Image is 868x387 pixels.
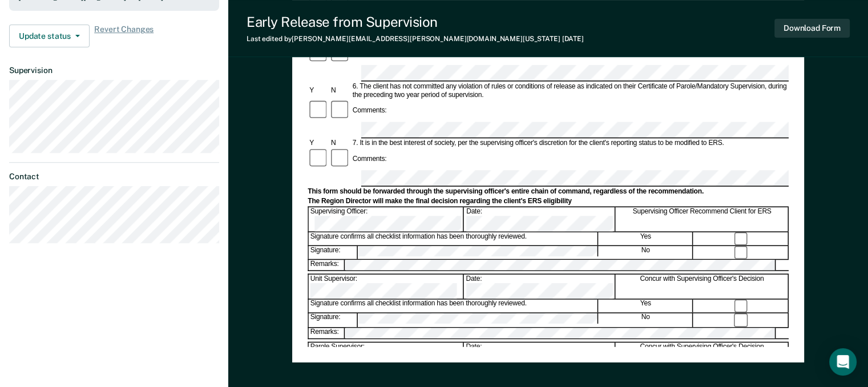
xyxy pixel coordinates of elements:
div: N [329,87,351,95]
div: Y [308,139,329,148]
div: N [329,139,351,148]
button: Download Form [774,19,850,38]
div: This form should be forwarded through the supervising officer's entire chain of command, regardle... [308,187,789,196]
div: Concur with Supervising Officer's Decision [616,275,789,299]
div: Signature: [309,246,358,259]
div: Signature confirms all checklist information has been thoroughly reviewed. [309,232,598,245]
div: Yes [599,300,693,313]
div: Unit Supervisor: [309,275,463,299]
div: Signature confirms all checklist information has been thoroughly reviewed. [309,300,598,313]
div: Date: [465,207,615,231]
div: Early Release from Supervision [247,14,584,30]
div: 6. The client has not committed any violation of rules or conditions of release as indicated on t... [351,83,789,100]
div: Date: [465,275,615,299]
div: Remarks: [309,260,345,271]
div: The Region Director will make the final decision regarding the client's ERS eligibility [308,197,789,205]
div: Yes [599,232,693,245]
div: Signature: [309,314,358,327]
div: No [599,314,693,327]
span: [DATE] [562,35,584,43]
dt: Supervision [9,66,219,75]
div: 7. It is in the best interest of society, per the supervising officer's discretion for the client... [351,139,789,148]
div: Y [308,87,329,95]
div: Open Intercom Messenger [829,348,857,376]
div: Supervising Officer Recommend Client for ERS [616,207,789,231]
div: Parole Supervisor: [309,342,463,366]
div: Remarks: [309,328,345,338]
div: Concur with Supervising Officer's Decision [616,342,789,366]
div: Supervising Officer: [309,207,464,231]
span: Revert Changes [94,25,154,47]
div: Comments: [351,155,389,163]
div: Last edited by [PERSON_NAME][EMAIL_ADDRESS][PERSON_NAME][DOMAIN_NAME][US_STATE] [247,35,584,43]
div: Comments: [351,107,389,115]
dt: Contact [9,172,219,182]
div: No [599,246,693,259]
button: Update status [9,25,90,47]
div: Date: [465,342,615,366]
